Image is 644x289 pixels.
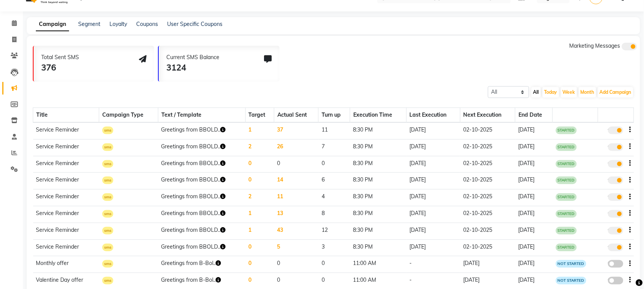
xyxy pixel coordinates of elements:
[102,277,113,284] span: sms
[158,108,245,123] th: Text / Template
[556,143,577,151] span: STARTED
[406,206,460,223] td: [DATE]
[460,173,515,189] td: 02-10-2025
[406,239,460,256] td: [DATE]
[556,227,577,234] span: STARTED
[515,223,553,239] td: [DATE]
[319,122,350,139] td: 11
[158,223,245,239] td: Greetings from BBOLD..
[460,156,515,173] td: 02-10-2025
[33,122,99,139] td: Service Reminder
[245,239,274,256] td: 0
[515,122,553,139] td: [DATE]
[319,139,350,156] td: 7
[158,139,245,156] td: Greetings from BBOLD..
[158,156,245,173] td: Greetings from BBOLD..
[608,227,623,234] label: true
[579,87,596,98] button: Month
[274,223,319,239] td: 43
[460,122,515,139] td: 02-10-2025
[515,239,553,256] td: [DATE]
[350,256,406,273] td: 11:00 AM
[158,173,245,189] td: Greetings from BBOLD..
[319,239,350,256] td: 3
[406,223,460,239] td: [DATE]
[102,244,113,251] span: sms
[274,156,319,173] td: 0
[531,87,541,98] button: All
[556,210,577,218] span: STARTED
[78,21,100,27] a: Segment
[406,173,460,189] td: [DATE]
[33,223,99,239] td: Service Reminder
[245,206,274,223] td: 1
[245,122,274,139] td: 1
[274,139,319,156] td: 26
[33,189,99,206] td: Service Reminder
[350,223,406,239] td: 8:30 PM
[102,143,113,151] span: sms
[41,61,79,74] div: 376
[245,223,274,239] td: 1
[406,108,460,123] th: Last Execution
[274,108,319,123] th: Actual Sent
[158,256,245,273] td: Greetings from B-Bol..
[245,256,274,273] td: 0
[319,223,350,239] td: 12
[136,21,158,27] a: Coupons
[460,206,515,223] td: 02-10-2025
[543,87,559,98] button: Today
[406,189,460,206] td: [DATE]
[515,173,553,189] td: [DATE]
[245,139,274,156] td: 2
[102,177,113,184] span: sms
[406,122,460,139] td: [DATE]
[158,239,245,256] td: Greetings from BBOLD..
[515,256,553,273] td: [DATE]
[274,122,319,139] td: 37
[561,87,577,98] button: Week
[460,239,515,256] td: 02-10-2025
[515,139,553,156] td: [DATE]
[556,244,577,251] span: STARTED
[350,189,406,206] td: 8:30 PM
[319,108,350,123] th: Turn up
[319,206,350,223] td: 8
[350,122,406,139] td: 8:30 PM
[350,239,406,256] td: 8:30 PM
[556,160,577,168] span: STARTED
[245,189,274,206] td: 2
[460,189,515,206] td: 02-10-2025
[460,108,515,123] th: Next Execution
[274,239,319,256] td: 5
[350,108,406,123] th: Execution Time
[33,108,99,123] th: Title
[274,206,319,223] td: 13
[515,108,553,123] th: End Date
[598,87,633,98] button: Add Campaign
[556,260,586,268] span: NOT STARTED
[33,173,99,189] td: Service Reminder
[109,21,127,27] a: Loyalty
[319,156,350,173] td: 0
[274,189,319,206] td: 11
[245,173,274,189] td: 0
[608,277,623,284] label: false
[406,156,460,173] td: [DATE]
[102,210,113,218] span: sms
[36,18,69,31] a: Campaign
[515,156,553,173] td: [DATE]
[166,61,219,74] div: 3124
[158,122,245,139] td: Greetings from BBOLD..
[33,156,99,173] td: Service Reminder
[167,21,222,27] a: User Specific Coupons
[33,206,99,223] td: Service Reminder
[460,256,515,273] td: [DATE]
[460,139,515,156] td: 02-10-2025
[274,256,319,273] td: 0
[515,189,553,206] td: [DATE]
[460,223,515,239] td: 02-10-2025
[556,277,586,284] span: NOT STARTED
[166,53,219,61] div: Current SMS Balance
[319,189,350,206] td: 4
